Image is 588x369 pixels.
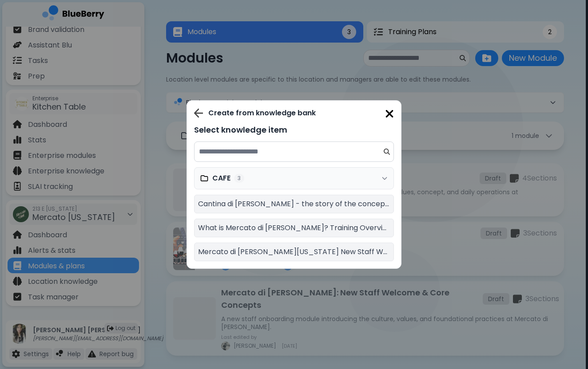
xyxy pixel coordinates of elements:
p: CAFE [212,173,230,184]
p: Cantina di [PERSON_NAME] - the story of the concept and brand guidelines [198,199,390,209]
p: Select knowledge item [194,124,287,136]
img: search icon [384,149,390,155]
p: Mercato di [PERSON_NAME][US_STATE] New Staff Welcome and general concept knowledge [198,247,390,257]
p: Create from knowledge bank [208,108,316,118]
span: 3 [234,174,244,183]
img: close icon [385,108,394,120]
img: Go back [194,108,203,118]
p: What is Mercato di [PERSON_NAME]? Training Overview - staff introduction [198,223,390,233]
